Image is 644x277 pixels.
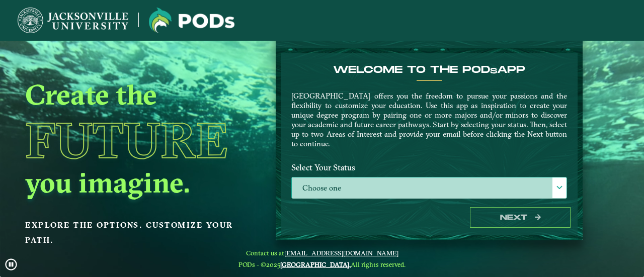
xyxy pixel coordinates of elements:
span: PODs - ©2025 All rights reserved. [238,260,406,268]
label: Choose one [292,177,567,199]
button: Next [470,207,571,228]
a: [GEOGRAPHIC_DATA]. [280,260,351,268]
h2: Create the [25,77,252,112]
h2: you imagine. [25,165,252,200]
span: Contact us at [238,249,406,257]
sub: s [490,66,497,76]
h1: Future [25,116,252,165]
img: Jacksonville University logo [149,8,234,33]
img: Jacksonville University logo [18,8,128,33]
a: [EMAIL_ADDRESS][DOMAIN_NAME] [284,249,398,257]
label: Select Your Status [284,158,575,177]
p: [GEOGRAPHIC_DATA] offers you the freedom to pursue your passions and the flexibility to customize... [291,91,567,148]
h4: Welcome to the POD app [291,64,567,76]
p: Explore the options. Customize your path. [25,218,252,248]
